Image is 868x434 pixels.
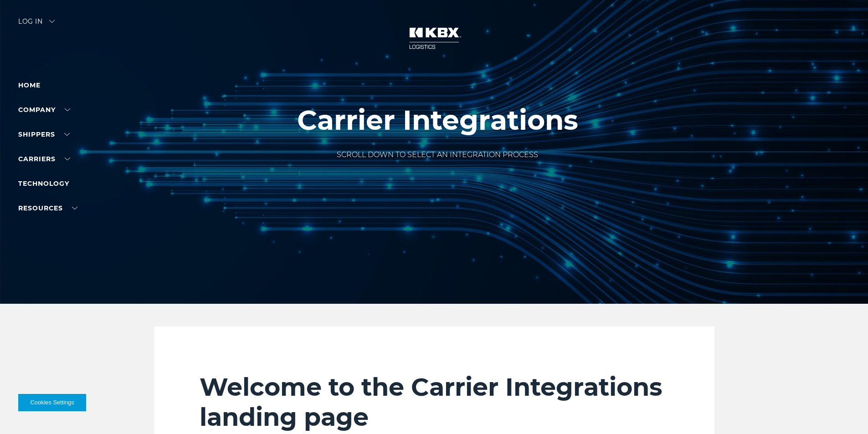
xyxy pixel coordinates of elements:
[400,18,468,58] img: kbx logo
[18,18,55,31] div: Log in
[18,106,70,114] a: Company
[18,204,77,212] a: RESOURCES
[49,20,55,23] img: arrow
[18,179,69,188] a: Technology
[18,155,70,163] a: Carriers
[200,372,669,432] h2: Welcome to the Carrier Integrations landing page
[18,394,86,411] button: Cookies Settings
[297,105,578,136] h1: Carrier Integrations
[297,149,578,160] p: SCROLL DOWN TO SELECT AN INTEGRATION PROCESS
[18,81,41,89] a: Home
[18,130,70,138] a: SHIPPERS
